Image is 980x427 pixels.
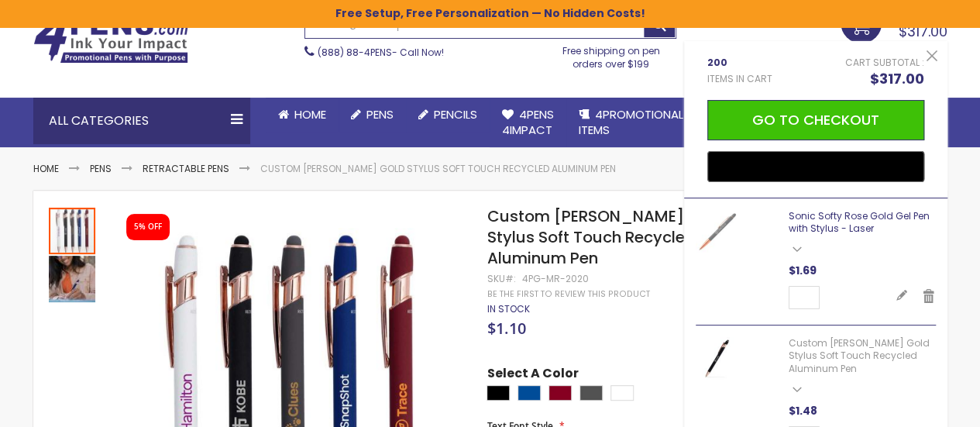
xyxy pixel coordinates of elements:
img: 4Pens Custom Pens and Promotional Products [33,14,188,64]
div: Availability [487,303,529,315]
a: Pens [339,98,406,132]
span: Home [294,106,326,122]
div: Burgundy [548,385,572,401]
div: Gunmetal [579,385,603,401]
span: - Call Now! [318,46,444,59]
img: Sonic Softy Rose Gold Gel Pen with Stylus - Laser-Grey [696,210,738,253]
a: Pencils [406,98,490,132]
button: Go to Checkout [707,100,924,140]
a: Pens [90,162,112,175]
strong: SKU [487,272,515,285]
span: Cart Subtotal [845,56,920,69]
div: Custom Lexi Rose Gold Stylus Soft Touch Recycled Aluminum Pen [49,254,95,302]
a: 4Pens4impact [490,98,566,148]
span: $1.10 [487,318,525,339]
img: Custom Lexi Rose Gold Stylus Soft Touch Recycled Aluminum Pen [49,256,95,302]
span: $317.00 [870,69,924,88]
span: $317.00 [899,22,947,41]
span: 200 [707,57,772,69]
span: Custom [PERSON_NAME] Gold Stylus Soft Touch Recycled Aluminum Pen [487,205,724,269]
span: Items in Cart [707,73,772,85]
li: Custom [PERSON_NAME] Gold Stylus Soft Touch Recycled Aluminum Pen [260,163,616,175]
span: In stock [487,302,529,315]
a: Custom [PERSON_NAME] Gold Stylus Soft Touch Recycled Aluminum Pen [789,336,930,374]
div: Custom Lexi Rose Gold Stylus Soft Touch Recycled Aluminum Pen [49,206,97,254]
div: Free shipping on pen orders over $199 [546,39,676,70]
a: Sonic Softy Rose Gold Gel Pen with Stylus - Laser [789,209,930,235]
img: Custom Lexi Rose Gold Stylus Soft Touch Recycled Aluminum Pen-Black [696,337,738,380]
span: $1.69 [789,263,817,278]
div: 4PG-MR-2020 [521,273,588,285]
span: Pens [366,106,394,122]
div: All Categories [33,98,250,144]
span: 4Pens 4impact [502,106,554,138]
a: (888) 88-4PENS [318,46,392,59]
div: Dark Blue [518,385,541,401]
div: Black [487,385,510,401]
span: $1.48 [789,403,817,418]
div: 5% OFF [134,222,162,232]
a: 4PROMOTIONALITEMS [566,98,696,148]
a: Retractable Pens [143,162,229,175]
a: Home [266,98,339,132]
button: Buy with GPay [707,151,924,182]
iframe: Google Customer Reviews [852,385,980,427]
div: White [610,385,634,401]
span: 4PROMOTIONAL ITEMS [579,106,683,138]
span: Select A Color [487,365,578,386]
a: Be the first to review this product [487,288,649,300]
a: Home [33,162,59,175]
span: Pencils [434,106,477,122]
